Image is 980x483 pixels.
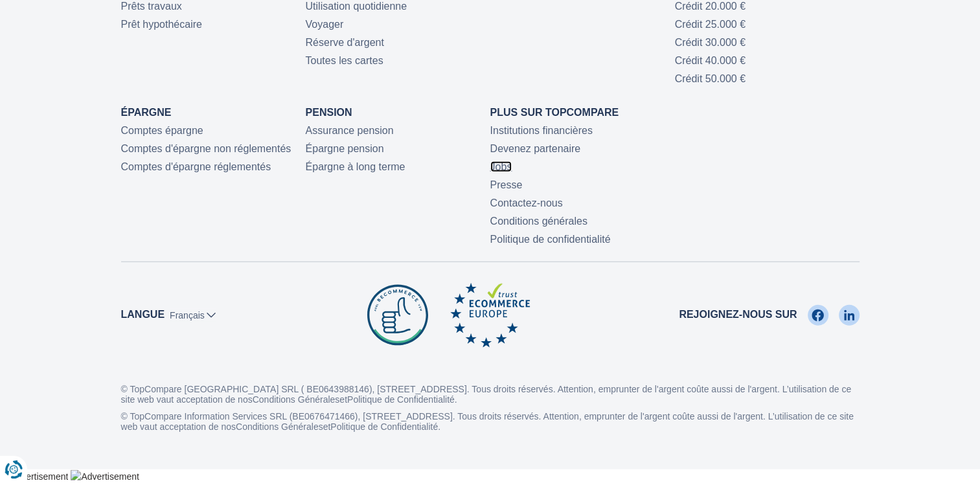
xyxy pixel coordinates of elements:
a: Conditions générales [490,216,587,227]
a: Crédit 40.000 € [675,55,746,66]
a: Pension [306,107,352,118]
a: Plus sur TopCompare [490,107,619,118]
a: Crédit 50.000 € [675,73,746,84]
a: Voyager [306,19,344,30]
a: Presse [490,179,523,190]
a: Crédit 30.000 € [675,37,746,48]
p: © TopCompare [GEOGRAPHIC_DATA] SRL ( BE0643988146), [STREET_ADDRESS]. Tous droits réservés. Atten... [121,374,860,405]
img: Be commerce TopCompare [365,283,431,348]
img: Ecommerce Europe TopCompare [450,283,530,348]
a: Crédit 25.000 € [675,19,746,30]
a: Politique de confidentialité [490,234,611,245]
a: Jobs [490,161,512,172]
a: Comptes d'épargne réglementés [121,161,271,172]
a: Réserve d'argent [306,37,384,48]
a: Crédit 20.000 € [675,1,746,12]
a: Toutes les cartes [306,55,383,66]
a: Devenez partenaire [490,143,581,154]
a: Politique de Confidentialité [347,394,455,405]
a: Comptes épargne [121,125,203,136]
label: Langue [121,308,165,322]
a: Comptes d'épargne non réglementés [121,143,291,154]
a: Prêts travaux [121,1,182,12]
a: Politique de Confidentialité [330,421,438,432]
img: Advertisement [71,470,139,483]
a: Prêt hypothécaire [121,19,202,30]
a: Épargne à long terme [306,161,405,172]
a: Contactez-nous [490,197,563,208]
img: LinkedIn TopCompare [844,305,854,326]
p: © TopCompare Information Services SRL (BE0676471466), [STREET_ADDRESS]. Tous droits réservés. Att... [121,411,860,432]
a: Conditions Générales [236,421,323,432]
img: Facebook TopCompare [812,305,824,326]
a: Conditions Générales [253,394,340,405]
a: Utilisation quotidienne [306,1,407,12]
a: Épargne [121,107,172,118]
a: Épargne pension [306,143,384,154]
span: Rejoignez-nous sur [679,308,797,322]
a: Institutions financières [490,125,593,136]
a: Assurance pension [306,125,394,136]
